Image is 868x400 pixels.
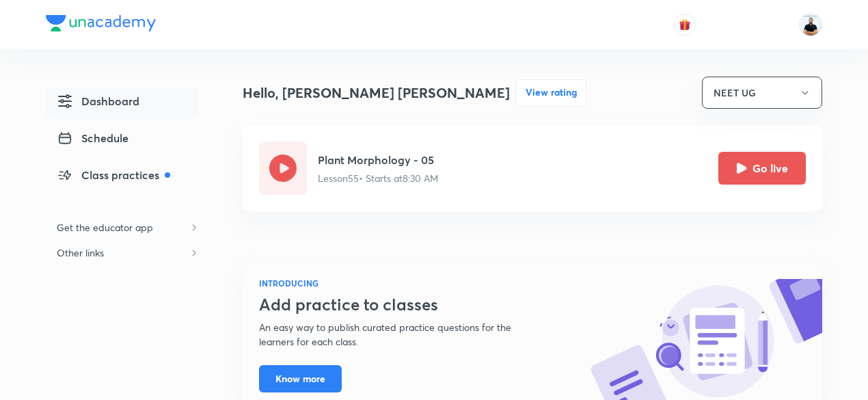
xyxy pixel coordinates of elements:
[259,295,545,315] h3: Add practice to classes
[46,15,156,35] a: Company Logo
[57,130,128,146] span: Schedule
[259,365,342,392] button: Know more
[46,215,164,240] h6: Get the educator app
[46,88,199,119] a: Dashboard
[318,171,438,185] p: Lesson 55 • Starts at 8:30 AM
[259,277,545,289] h6: INTRODUCING
[679,18,691,31] img: avatar
[318,152,438,168] h5: Plant Morphology - 05
[57,93,139,109] span: Dashboard
[259,320,545,349] p: An easy way to publish curated practice questions for the learners for each class.
[46,15,156,31] img: Company Logo
[674,14,696,36] button: avatar
[799,13,822,36] img: Subhash Chandra Yadav
[46,161,199,193] a: Class practices
[46,124,199,156] a: Schedule
[702,77,822,109] button: NEET UG
[57,167,170,183] span: Class practices
[515,79,586,107] button: View rating
[718,152,806,185] button: Go live
[46,240,115,265] h6: Other links
[243,83,510,103] h4: Hello, [PERSON_NAME] [PERSON_NAME]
